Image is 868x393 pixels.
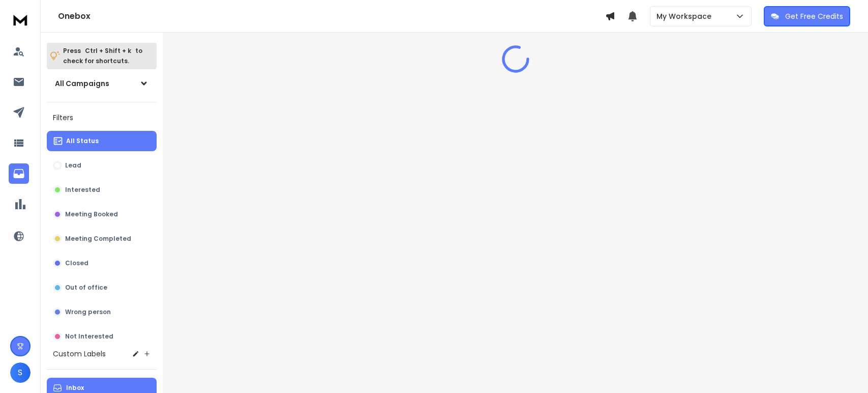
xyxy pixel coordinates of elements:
[65,284,107,292] p: Out of office
[65,186,100,194] p: Interested
[47,131,157,151] button: All Status
[47,110,157,125] h3: Filters
[10,362,31,383] button: S
[785,11,843,21] p: Get Free Credits
[83,45,133,57] span: Ctrl + Shift + k
[66,384,84,392] p: Inbox
[656,11,715,21] p: My Workspace
[65,235,131,243] p: Meeting Completed
[47,180,157,200] button: Interested
[47,277,157,298] button: Out of office
[764,6,850,26] button: Get Free Credits
[65,259,88,267] p: Closed
[47,302,157,322] button: Wrong person
[63,46,142,66] p: Press to check for shortcuts.
[66,137,99,145] p: All Status
[47,229,157,249] button: Meeting Completed
[47,253,157,273] button: Closed
[58,10,605,22] h1: Onebox
[65,210,118,218] p: Meeting Booked
[47,73,157,94] button: All Campaigns
[10,10,31,29] img: logo
[65,332,113,341] p: Not Interested
[47,204,157,224] button: Meeting Booked
[65,308,111,316] p: Wrong person
[47,155,157,176] button: Lead
[65,161,81,170] p: Lead
[47,326,157,347] button: Not Interested
[53,349,106,359] h3: Custom Labels
[55,78,109,89] h1: All Campaigns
